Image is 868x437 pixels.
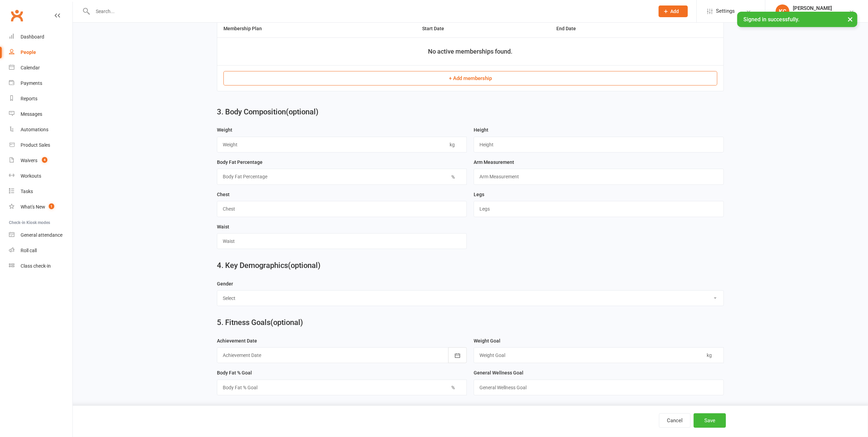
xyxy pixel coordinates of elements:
a: Automations [9,122,72,137]
h2: 4. Key Demographics [217,261,724,270]
div: Coastal Basketball [793,11,833,18]
span: 4 [42,157,47,163]
div: KC [776,4,789,18]
div: Roll call [21,248,37,253]
a: Payments [9,76,72,91]
label: Weight [217,126,232,134]
span: kg [450,142,455,147]
a: Roll call [9,243,72,258]
div: Calendar [21,65,40,70]
input: General Wellness Goal [474,380,724,395]
a: Waivers 4 [9,153,72,168]
a: Calendar [9,60,72,76]
span: Signed in successfully. [743,16,799,23]
span: (optional) [286,108,319,116]
input: Weight [217,137,467,153]
input: Chest [217,201,467,217]
a: Product Sales [9,137,72,153]
label: Legs [474,191,484,198]
label: Chest [217,191,230,198]
label: Arm Measurement [474,158,514,166]
label: Body Fat % Goal [217,369,252,377]
label: Waist [217,223,229,231]
input: Height [474,137,724,153]
label: Height [474,126,488,134]
a: Clubworx [8,7,25,24]
div: Messages [21,111,42,117]
div: Class check-in [21,263,51,269]
a: Tasks [9,184,72,199]
a: Class kiosk mode [9,258,72,274]
div: Automations [21,127,48,132]
div: People [21,49,36,55]
button: Save [694,413,726,428]
a: General attendance kiosk mode [9,227,72,243]
input: Arm Measurement [474,169,724,184]
button: Add [659,5,688,17]
span: % [451,385,455,390]
a: Messages [9,107,72,122]
div: Reports [21,96,37,101]
label: Gender [217,280,233,288]
div: General attendance [21,232,62,238]
label: General Wellness Goal [474,369,523,377]
div: Tasks [21,189,33,194]
h2: 3. Body Composition [217,108,724,116]
a: Reports [9,91,72,107]
input: Weight Goal [474,347,724,363]
span: Settings [716,3,735,19]
a: People [9,45,72,60]
div: Waivers [21,158,37,163]
button: × [844,12,856,26]
input: Body Fat % Goal [217,380,467,395]
div: Product Sales [21,142,50,148]
div: Dashboard [21,34,44,40]
a: What's New1 [9,199,72,215]
label: Achievement Date [217,337,257,345]
span: Add [671,9,679,14]
button: + Add membership [223,71,717,86]
span: % [451,175,455,179]
span: 1 [49,203,54,209]
div: Workouts [21,173,41,179]
td: No active memberships found. [217,37,724,65]
input: Body Fat Percentage [217,169,467,184]
button: Cancel [659,413,691,428]
div: What's New [21,204,45,210]
a: Dashboard [9,29,72,45]
div: [PERSON_NAME] [793,5,833,11]
input: Search... [91,7,650,16]
input: Waist [217,233,467,249]
span: (optional) [270,318,303,327]
a: Workouts [9,168,72,184]
h2: 5. Fitness Goals [217,318,724,327]
span: kg [707,353,712,358]
div: Payments [21,80,42,86]
label: Body Fat Percentage [217,158,263,166]
input: Legs [474,201,724,217]
span: (optional) [288,261,321,270]
label: Weight Goal [474,337,500,345]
